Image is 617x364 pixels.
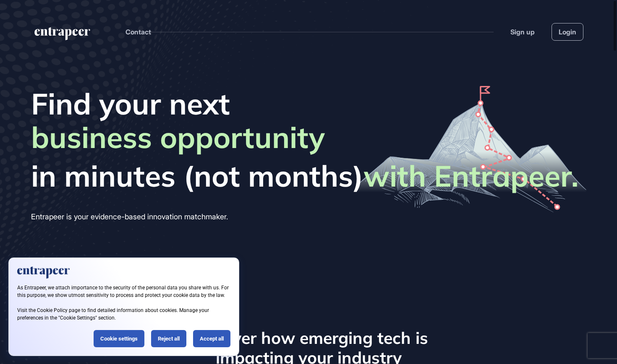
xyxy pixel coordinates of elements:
span: in minutes (not months) [31,158,578,193]
h3: Discover how emerging tech is [99,328,518,348]
a: Login [552,23,583,41]
span: business opportunity [31,120,325,158]
a: entrapeer-logo [34,27,91,43]
span: Find your next [31,86,578,121]
button: Contact [125,26,151,37]
a: Sign up [510,27,535,37]
strong: with Entrapeer. [363,157,578,194]
div: Entrapeer is your evidence-based innovation matchmaker. [31,210,578,224]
